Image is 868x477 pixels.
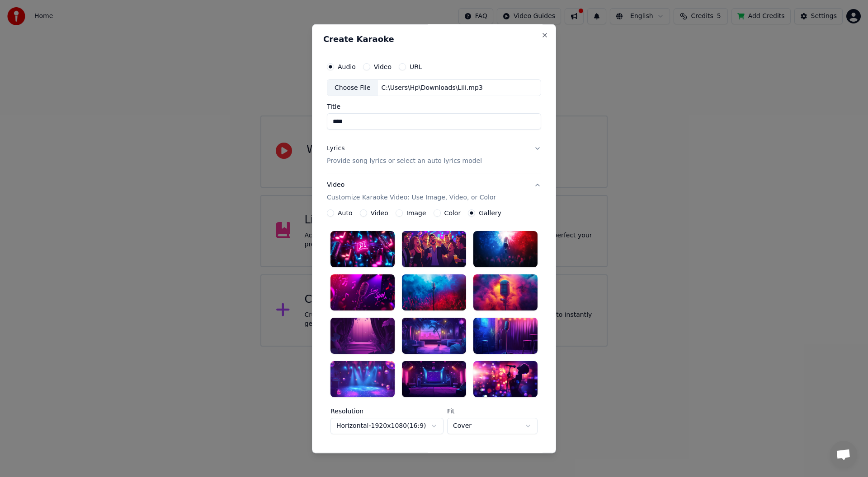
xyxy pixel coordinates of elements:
div: Video [327,181,496,203]
button: LyricsProvide song lyrics or select an auto lyrics model [327,137,541,173]
label: Video [371,210,388,217]
div: Choose File [327,80,378,96]
label: Resolution [330,408,443,414]
label: Color [444,210,461,217]
div: C:\Users\Hp\Downloads\Lili.mp3 [378,83,486,93]
label: Title [327,104,541,110]
label: Fit [447,408,538,414]
p: Customize Karaoke Video: Use Image, Video, or Color [327,194,496,203]
label: Gallery [479,210,501,217]
label: Auto [338,210,353,217]
label: Audio [338,64,356,70]
button: VideoCustomize Karaoke Video: Use Image, Video, or Color [327,174,541,210]
label: Image [406,210,426,217]
div: Lyrics [327,144,344,153]
p: Provide song lyrics or select an auto lyrics model [327,157,482,166]
label: URL [410,64,422,70]
h2: Create Karaoke [323,35,545,43]
label: Video [374,64,392,70]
